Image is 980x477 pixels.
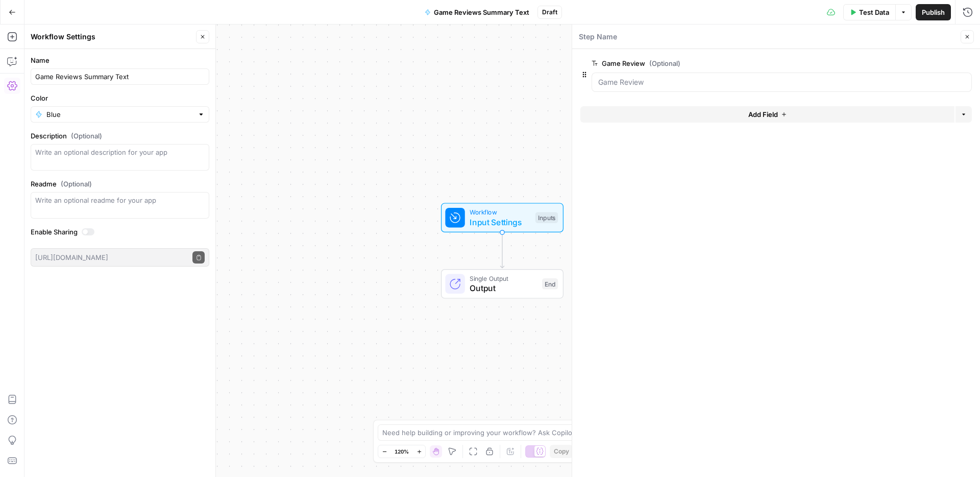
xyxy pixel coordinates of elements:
label: Name [31,55,209,65]
span: Publish [922,7,945,17]
span: Single Output [470,273,537,283]
button: Publish [916,4,951,20]
div: WorkflowInput SettingsInputs [407,203,597,232]
span: 120% [395,447,409,456]
span: Add Field [748,109,778,120]
label: Game Review [592,58,914,68]
input: Game Review [598,77,965,87]
label: Color [31,93,209,103]
g: Edge from start to end [500,232,504,268]
span: (Optional) [61,179,92,189]
span: Draft [542,8,557,17]
div: Workflow Settings [31,32,193,42]
button: Test Data [843,4,895,20]
span: Output [470,282,537,294]
span: (Optional) [71,131,102,141]
div: Inputs [535,212,558,223]
div: Single OutputOutputEnd [407,269,597,299]
span: Game Reviews Summary Text [434,7,529,17]
label: Description [31,131,209,141]
div: End [542,278,558,290]
span: Input Settings [470,216,530,228]
label: Enable Sharing [31,227,209,237]
button: Copy [550,445,573,458]
span: Workflow [470,207,530,217]
span: Test Data [859,7,889,17]
button: Add Field [580,106,954,123]
input: Blue [46,109,193,120]
span: Copy [554,447,569,456]
span: (Optional) [649,58,680,68]
button: Game Reviews Summary Text [419,4,535,20]
label: Readme [31,179,209,189]
input: Untitled [35,71,205,82]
